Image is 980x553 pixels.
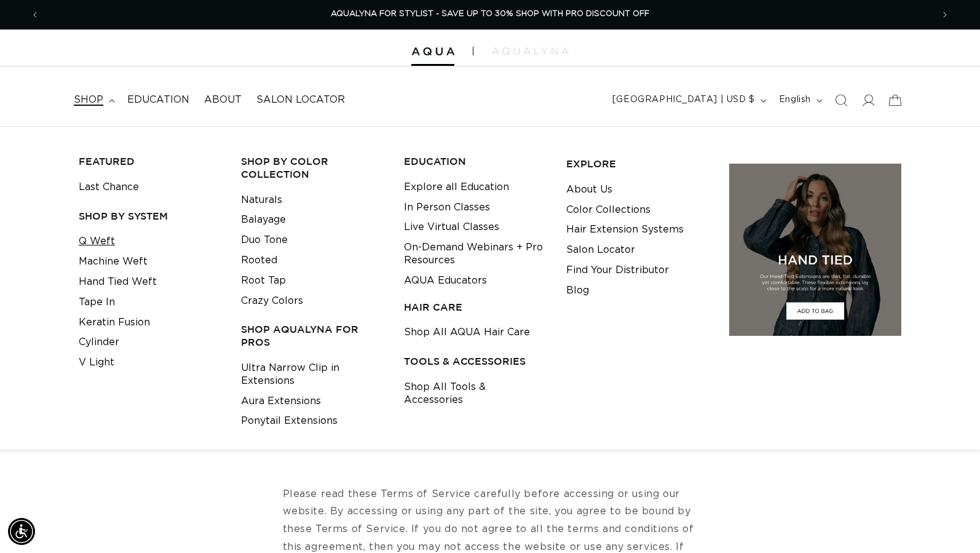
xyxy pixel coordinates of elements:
a: Duo Tone [241,230,288,250]
a: AQUA Educators [404,271,487,291]
a: Find Your Distributor [566,260,669,280]
a: Crazy Colors [241,291,303,311]
a: Keratin Fusion [79,312,150,333]
h3: FEATURED [79,155,222,168]
a: Hand Tied Weft [79,272,157,292]
span: Salon Locator [256,93,345,106]
button: English [772,89,828,112]
h3: EXPLORE [566,157,709,170]
h3: TOOLS & ACCESSORIES [404,355,547,368]
summary: shop [66,86,120,114]
a: Hair Extension Systems [566,220,684,240]
h3: EDUCATION [404,155,547,168]
a: Salon Locator [566,240,635,260]
a: Education [120,86,197,114]
a: Ultra Narrow Clip in Extensions [241,358,384,391]
a: Live Virtual Classes [404,217,499,237]
a: Salon Locator [249,86,352,114]
span: About [204,93,242,106]
a: Aura Extensions [241,391,321,412]
h3: HAIR CARE [404,301,547,314]
a: Explore all Education [404,177,509,197]
a: Tape In [79,292,115,312]
a: Rooted [241,250,277,271]
a: About Us [566,180,612,200]
a: In Person Classes [404,197,490,218]
h3: Shop AquaLyna for Pros [241,323,384,349]
a: Shop All AQUA Hair Care [404,322,530,343]
a: About [197,86,249,114]
span: Education [127,93,189,106]
a: Blog [566,280,589,301]
button: Previous announcement [22,3,49,26]
a: V Light [79,352,114,373]
a: Balayage [241,210,286,230]
a: Last Chance [79,177,139,197]
h3: SHOP BY SYSTEM [79,210,222,223]
span: shop [74,93,103,106]
span: English [779,93,811,106]
img: Aqua Hair Extensions [411,47,454,56]
span: AQUALYNA FOR STYLIST - SAVE UP TO 30% SHOP WITH PRO DISCOUNT OFF [331,10,649,18]
a: On-Demand Webinars + Pro Resources [404,237,547,271]
a: Naturals [241,190,282,210]
a: Shop All Tools & Accessories [404,377,547,410]
a: Machine Weft [79,252,148,272]
img: aqualyna.com [492,47,569,55]
span: [GEOGRAPHIC_DATA] | USD $ [612,93,755,106]
summary: Search [828,87,855,114]
a: Root Tap [241,271,286,291]
a: Cylinder [79,332,119,352]
button: Next announcement [931,3,958,26]
a: Color Collections [566,200,650,220]
button: [GEOGRAPHIC_DATA] | USD $ [605,89,772,112]
div: Accessibility Menu [8,518,35,545]
a: Ponytail Extensions [241,411,338,431]
a: Q Weft [79,231,115,252]
h3: Shop by Color Collection [241,155,384,181]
